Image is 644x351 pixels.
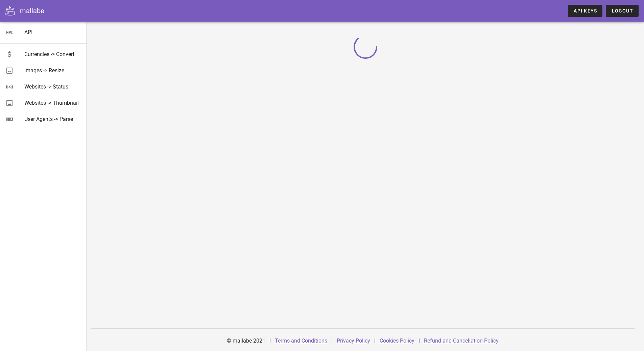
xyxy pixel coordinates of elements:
[380,337,414,344] a: Cookies Policy
[20,6,44,16] div: mallabe
[331,333,333,349] div: |
[568,5,602,17] a: API Keys
[611,8,633,14] span: Logout
[606,5,639,17] button: Logout
[24,83,81,90] div: Websites -> Status
[424,337,499,344] a: Refund and Cancellation Policy
[573,8,597,14] span: API Keys
[24,51,81,57] div: Currencies -> Convert
[269,333,271,349] div: |
[374,333,376,349] div: |
[24,67,81,74] div: Images -> Resize
[223,333,269,349] div: © mallabe 2021
[24,29,81,35] div: API
[24,100,81,106] div: Websites -> Thumbnail
[24,116,81,122] div: User Agents -> Parse
[275,337,327,344] a: Terms and Conditions
[419,333,420,349] div: |
[337,337,370,344] a: Privacy Policy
